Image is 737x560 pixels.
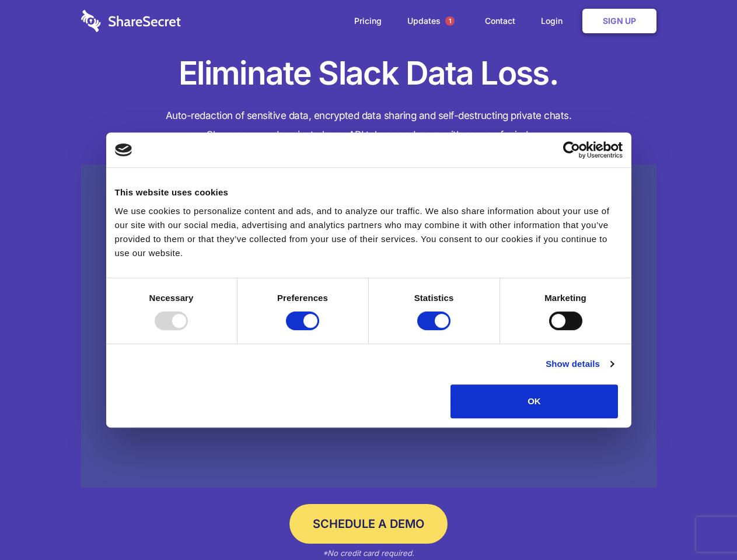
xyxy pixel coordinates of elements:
a: Wistia video thumbnail [81,164,656,488]
img: logo-wordmark-white-trans-d4663122ce5f474addd5e946df7df03e33cb6a1c49d2221995e7729f52c070b2.svg [81,10,181,32]
a: Sign Up [582,9,656,33]
a: Usercentrics Cookiebot - opens in a new window [521,141,623,159]
strong: Preferences [277,293,328,303]
a: Show details [546,357,613,371]
a: Login [529,3,580,39]
h1: Eliminate Slack Data Loss. [81,52,656,94]
strong: Marketing [544,293,586,303]
span: 1 [445,16,455,26]
em: *No credit card required. [323,548,414,558]
h4: Auto-redaction of sensitive data, encrypted data sharing and self-destructing private chats. Shar... [81,106,656,145]
img: logo [115,143,132,156]
strong: Necessary [149,293,194,303]
div: We use cookies to personalize content and ads, and to analyze our traffic. We also share informat... [115,204,623,260]
a: Schedule a Demo [289,504,448,544]
strong: Statistics [414,293,454,303]
div: This website uses cookies [115,185,623,199]
button: OK [450,384,618,418]
a: Contact [473,3,527,39]
a: Pricing [343,3,393,39]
